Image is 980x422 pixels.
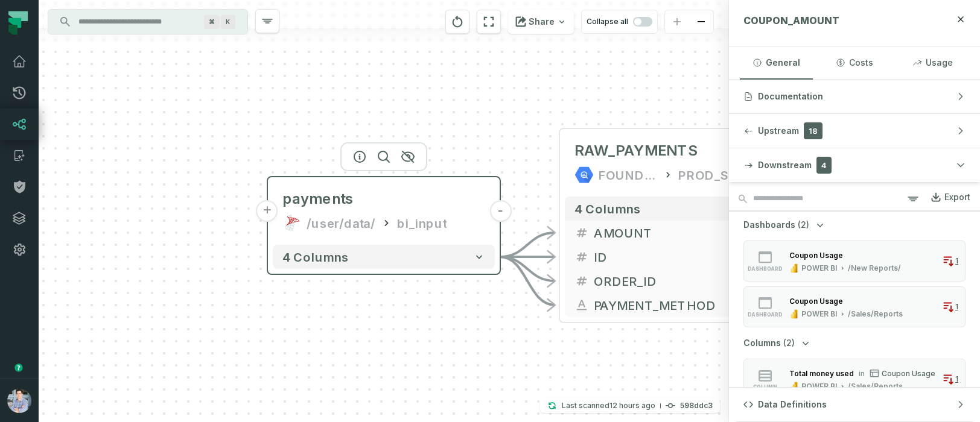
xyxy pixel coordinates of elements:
[221,15,235,29] span: Press ⌘ + K to focus the search bar
[574,298,589,312] span: string
[256,200,278,222] button: +
[565,293,787,317] button: PAYMENT_METHOD
[594,296,777,314] span: PAYMENT_METHOD
[882,369,935,378] span: Coupon Usage
[397,213,447,233] div: bi_input
[594,248,777,266] span: ID
[282,250,349,264] span: 4 columns
[609,401,655,410] relative-time: Sep 18, 2025, 9:17 PM EDT
[565,245,787,269] button: ID
[729,80,980,113] button: Documentation
[500,233,555,257] g: Edge from 4c1bf5a264361d99486b0e92d81fd463 to 616efa676917f6a678dd14162abb4313
[801,382,837,391] div: POWER BI
[753,384,777,390] span: column
[758,398,827,411] span: Data Definitions
[955,374,958,384] span: 1
[500,257,555,305] g: Edge from 4c1bf5a264361d99486b0e92d81fd463 to 616efa676917f6a678dd14162abb4313
[944,192,970,203] div: Export
[848,382,903,391] div: /Sales/Reports
[920,189,970,209] a: Export
[594,224,777,242] span: AMOUNT
[818,46,891,79] button: Costs
[955,302,958,312] span: 1
[581,10,658,34] button: Collapse all
[565,221,787,245] button: AMOUNT
[955,256,958,266] span: 1
[204,15,220,29] span: Press ⌘ + K to focus the search bar
[758,159,812,171] span: Downstream
[565,269,787,293] button: ORDER_ID
[789,369,854,378] div: Total money used
[743,219,826,231] button: Dashboards(2)
[574,141,698,160] span: RAW_PAYMENTS
[729,114,980,148] button: Upstream18
[689,10,713,34] button: zoom out
[729,148,980,182] button: Downstream4
[13,362,24,373] div: Tooltip anchor
[282,189,354,209] div: payments
[307,213,375,233] div: /user/data/
[574,201,641,216] span: 4 columns
[680,402,713,409] h4: 598ddc3
[574,250,589,264] span: decimal
[748,312,783,318] span: dashboard
[816,157,832,174] span: 4
[896,46,969,79] button: Usage
[562,400,655,412] p: Last scanned
[599,165,658,184] div: FOUNDATIONAL_DB
[743,14,839,27] span: COUPON_AMOUNT
[804,122,822,139] span: 18
[859,369,865,378] span: in
[848,263,901,273] div: /New Reports/
[743,359,966,400] button: columnTotal money usedinCoupon UsagePOWER BI/Sales/Reports1
[489,200,511,222] button: -
[574,274,589,288] span: decimal
[574,225,589,240] span: decimal
[678,165,777,184] div: PROD_SCHEMA
[748,266,783,272] span: dashboard
[758,90,823,102] span: Documentation
[540,398,720,413] button: Last scanned[DATE] 9:17:26 PM598ddc3
[594,272,777,290] span: ORDER_ID
[7,389,31,413] img: avatar of Alon Nafta
[801,263,837,273] div: POWER BI
[743,337,812,349] button: Columns(2)
[798,219,809,231] span: (2)
[783,337,795,349] span: (2)
[758,125,799,137] span: Upstream
[848,309,903,319] div: /Sales/Reports
[801,309,837,319] div: POWER BI
[789,297,843,306] div: Coupon Usage
[743,219,795,231] span: Dashboards
[743,241,966,282] button: dashboardPOWER BI/New Reports/1
[789,251,843,260] div: Coupon Usage
[740,46,813,79] button: General
[743,286,966,327] button: dashboardPOWER BI/Sales/Reports1
[729,388,980,421] button: Data Definitions
[508,10,574,34] button: Share
[743,337,781,349] span: Columns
